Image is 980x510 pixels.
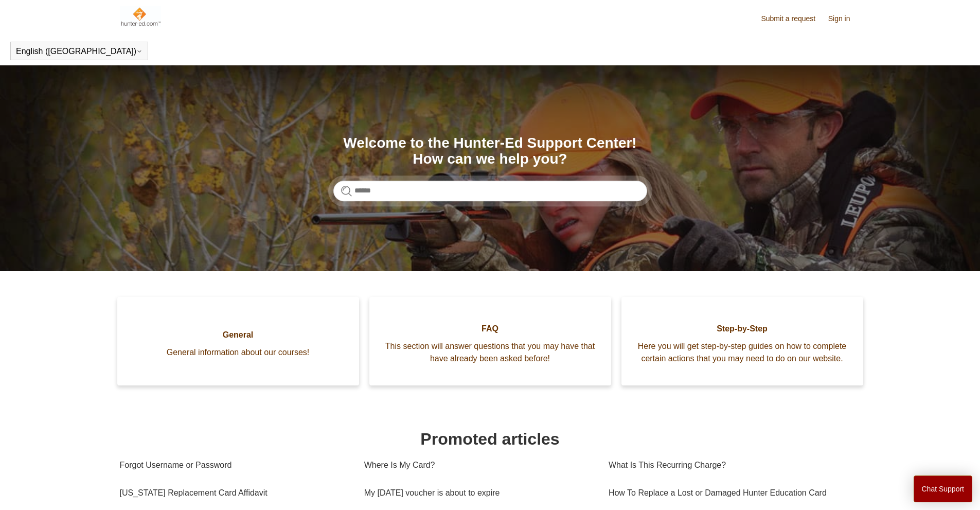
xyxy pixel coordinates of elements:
[621,297,863,385] a: Step-by-Step Here you will get step-by-step guides on how to complete certain actions that you ma...
[117,297,359,385] a: General General information about our courses!
[385,340,596,365] span: This section will answer questions that you may have that have already been asked before!
[828,13,861,24] a: Sign in
[364,479,593,507] a: My [DATE] voucher is about to expire
[120,451,349,479] a: Forgot Username or Password
[120,6,162,27] img: Hunter-Ed Help Center home page
[761,13,826,24] a: Submit a request
[609,479,853,507] a: How To Replace a Lost or Damaged Hunter Education Card
[914,476,973,502] button: Chat Support
[385,323,596,335] span: FAQ
[333,135,647,167] h1: Welcome to the Hunter-Ed Support Center! How can we help you?
[133,346,344,359] span: General information about our courses!
[364,451,593,479] a: Where Is My Card?
[333,181,647,201] input: Search
[637,340,848,365] span: Here you will get step-by-step guides on how to complete certain actions that you may need to do ...
[133,329,344,341] span: General
[16,47,142,56] button: English ([GEOGRAPHIC_DATA])
[369,297,611,385] a: FAQ This section will answer questions that you may have that have already been asked before!
[120,479,349,507] a: [US_STATE] Replacement Card Affidavit
[637,323,848,335] span: Step-by-Step
[120,427,861,451] h1: Promoted articles
[609,451,853,479] a: What Is This Recurring Charge?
